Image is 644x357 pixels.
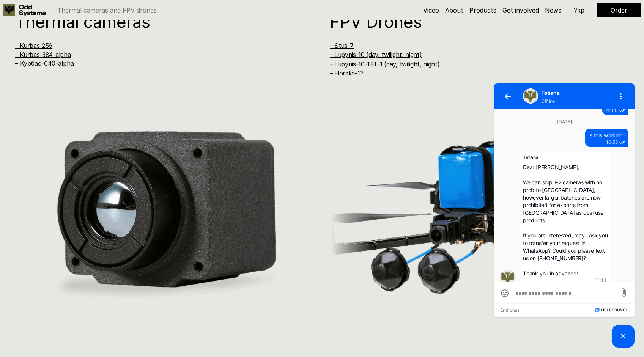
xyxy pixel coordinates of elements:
[15,51,71,58] a: – Kurbas-384-alpha
[15,13,296,30] h1: Thermal cameras
[469,6,496,14] a: Products
[611,6,627,14] a: Order
[15,42,52,49] a: – Kurbas-256
[330,60,440,68] a: – Lupynis-10-TFL-1 (day, twilight, night)
[330,51,422,58] a: – Lupynis-10 (day, twilight, night)
[330,69,363,77] a: – Horska-12
[492,82,636,349] iframe: HelpCrunch
[445,6,463,14] a: About
[330,13,611,30] h1: FPV Drones
[330,42,354,49] a: – Stus-7
[423,6,439,14] a: Video
[57,7,157,13] p: Thermal cameras and FPV drones
[502,6,539,14] a: Get involved
[574,7,584,13] p: Укр
[545,6,561,14] a: News
[15,60,74,67] a: – Курбас-640-alpha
